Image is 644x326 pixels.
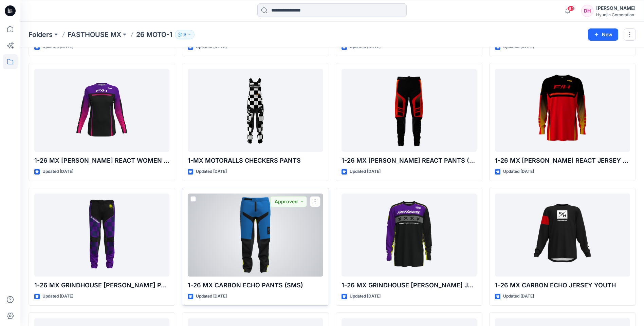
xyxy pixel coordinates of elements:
[596,12,636,17] div: Hyunjin Corporation
[596,4,636,12] div: [PERSON_NAME]
[342,69,477,152] a: 1-26 MX ELROD REACT PANTS (SMS)
[503,168,534,175] p: Updated [DATE]
[503,293,534,300] p: Updated [DATE]
[588,28,618,41] button: New
[136,30,172,39] p: 26 MOTO-1
[34,156,169,165] p: 1-26 MX [PERSON_NAME] REACT WOMEN JERSEY
[350,293,381,300] p: Updated [DATE]
[495,69,630,152] a: 1-26 MX ELROD REACT JERSEY (SMS)
[188,281,323,290] p: 1-26 MX CARBON ECHO PANTS (SMS)
[183,31,186,38] p: 9
[188,69,323,152] a: 1-MX MOTORALLS CHECKERS PANTS
[342,193,477,277] a: 1-26 MX GRINDHOUSE GRIMM JERSEY (SMS)
[42,168,73,175] p: Updated [DATE]
[42,293,73,300] p: Updated [DATE]
[188,156,323,165] p: 1-MX MOTORALLS CHECKERS PANTS
[34,193,169,277] a: 1-26 MX GRINDHOUSE GRIMM PANTS (SMS)
[188,193,323,277] a: 1-26 MX CARBON ECHO PANTS (SMS)
[196,168,227,175] p: Updated [DATE]
[342,156,477,165] p: 1-26 MX [PERSON_NAME] REACT PANTS (SMS)
[495,281,630,290] p: 1-26 MX CARBON ECHO JERSEY YOUTH
[581,5,593,17] div: DH
[196,293,227,300] p: Updated [DATE]
[34,281,169,290] p: 1-26 MX GRINDHOUSE [PERSON_NAME] PANTS (SMS)
[68,30,121,39] a: FASTHOUSE MX
[342,281,477,290] p: 1-26 MX GRINDHOUSE [PERSON_NAME] JERSEY (SMS)
[175,30,195,39] button: 9
[567,6,575,11] span: 84
[495,156,630,165] p: 1-26 MX [PERSON_NAME] REACT JERSEY (SMS)
[34,69,169,152] a: 1-26 MX ELROD REACT WOMEN JERSEY
[29,30,53,39] a: Folders
[350,168,381,175] p: Updated [DATE]
[495,193,630,277] a: 1-26 MX CARBON ECHO JERSEY YOUTH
